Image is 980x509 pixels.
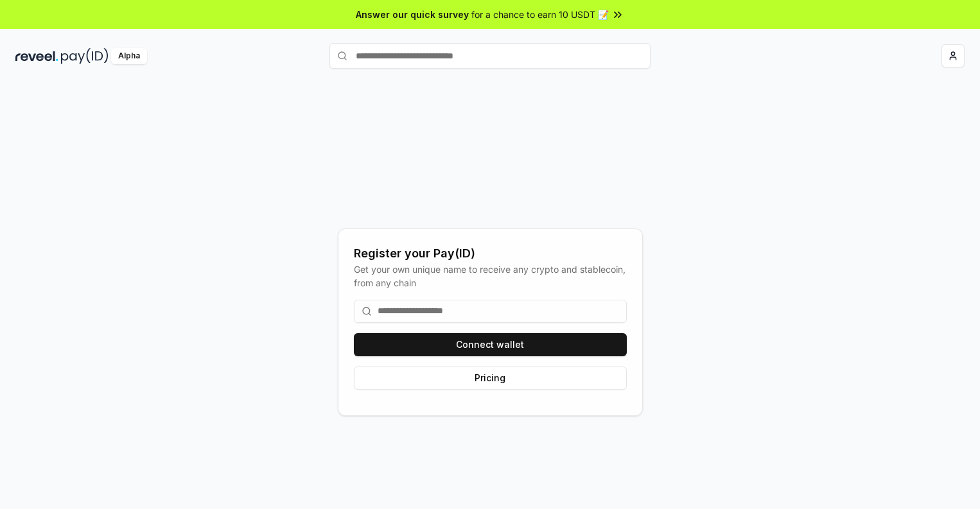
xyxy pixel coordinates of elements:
button: Connect wallet [354,333,627,356]
img: pay_id [61,48,109,64]
div: Alpha [111,48,147,64]
img: reveel_dark [15,48,58,64]
button: Pricing [354,367,627,390]
div: Get your own unique name to receive any crypto and stablecoin, from any chain [354,263,627,289]
span: Answer our quick survey [356,8,469,21]
span: for a chance to earn 10 USDT 📝 [471,8,609,21]
div: Register your Pay(ID) [354,245,627,263]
